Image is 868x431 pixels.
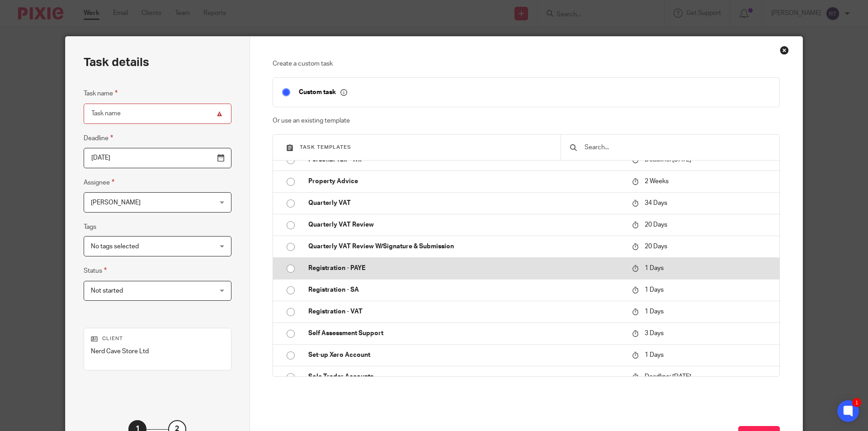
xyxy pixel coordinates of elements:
p: Registration - SA [308,285,623,294]
span: No tags selected [91,243,139,250]
h2: Task details [84,55,149,70]
p: Self Assessment Support [308,329,623,338]
p: Or use an existing template [273,116,780,125]
p: Property Advice [308,177,623,186]
label: Tags [84,223,96,232]
span: [PERSON_NAME] [91,199,141,206]
p: Create a custom task [273,59,780,68]
label: Status [84,265,107,276]
span: 1 Days [645,287,664,293]
input: Search... [584,142,770,152]
div: 1 [852,398,861,407]
p: Nerd Cave Store Ltd [91,347,224,356]
span: 1 Days [645,265,664,271]
p: Quarterly VAT [308,199,623,208]
input: Pick a date [84,148,231,168]
span: 3 Days [645,330,664,336]
p: Set-up Xero Account [308,350,623,360]
label: Task name [84,88,118,99]
p: Quarterly VAT Review [308,220,623,229]
p: Sole Trader Accounts [308,372,623,381]
span: 20 Days [645,243,667,250]
span: Not started [91,288,123,294]
span: 34 Days [645,200,667,206]
label: Assignee [84,177,114,188]
p: Custom task [299,88,347,96]
span: 1 Days [645,352,664,358]
p: Client [91,335,224,342]
label: Deadline [84,133,113,143]
span: Deadline: [DATE] [645,374,691,380]
p: Registration - VAT [308,307,623,316]
p: Quarterly VAT Review W/Signature & Submission [308,242,623,251]
div: Close this dialog window [780,46,789,55]
input: Task name [84,104,231,124]
span: Task templates [300,145,351,150]
p: Registration - PAYE [308,264,623,273]
span: 2 Weeks [645,178,669,185]
span: 1 Days [645,308,664,315]
span: 20 Days [645,222,667,228]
